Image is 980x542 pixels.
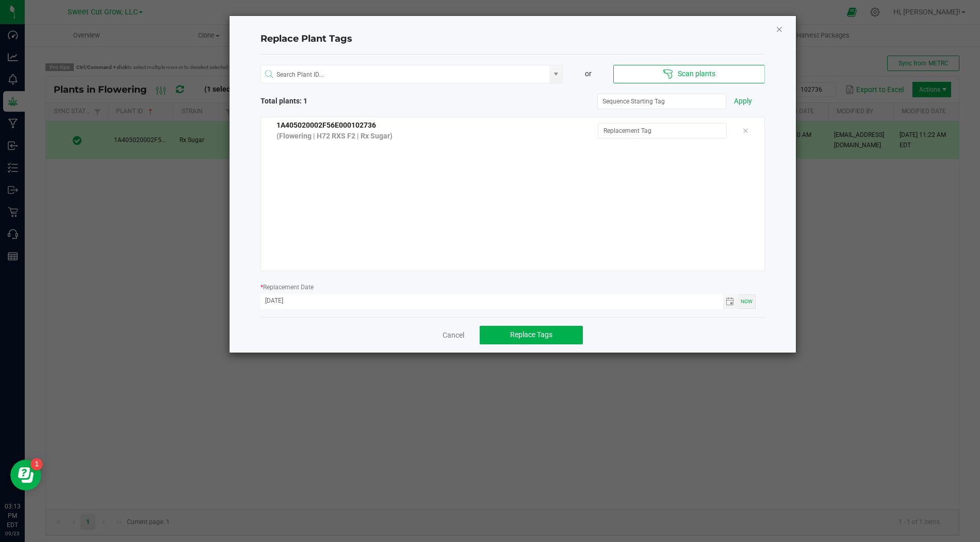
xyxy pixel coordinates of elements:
[510,330,552,339] span: Replace Tags
[613,65,764,83] button: Scan plants
[10,460,41,491] iframe: Resource center
[734,97,752,105] a: Apply
[598,124,726,138] input: Replacement Tag
[260,283,314,292] label: Replacement Date
[276,131,583,142] p: (Flowering | H72 RXS F2 | Rx Sugar)
[261,65,550,84] input: NO DATA FOUND
[443,330,464,340] a: Cancel
[260,96,597,107] span: Total plants: 1
[776,23,783,35] button: Close
[276,121,376,129] span: 1A405020002F56E000102736
[741,299,753,304] span: Now
[723,294,738,309] span: Toggle calendar
[734,125,756,137] div: Remove tag
[260,32,765,46] h4: Replace Plant Tags
[480,326,583,344] button: Replace Tags
[598,94,726,109] input: Sequence Starting Tag
[260,294,723,307] input: Date
[563,68,613,79] div: or
[30,458,43,470] iframe: Resource center unread badge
